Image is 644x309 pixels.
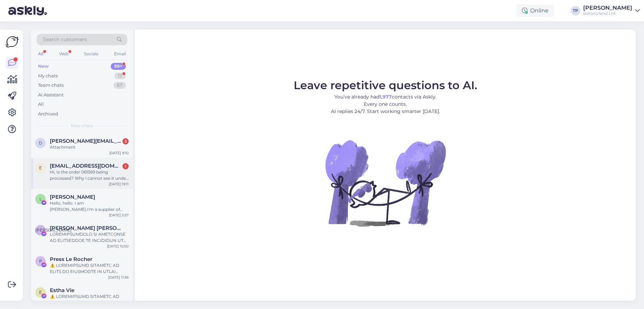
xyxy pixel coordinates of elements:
span: Л. Ирина [50,225,122,231]
div: [DATE] 5:57 [109,213,129,218]
div: ⚠️ LOREMIPSUMD SITAMETC AD ELITS DO EIUSMODTE IN UTLA! Etdolor magnaaliq enimadminim veniamq nost... [50,293,129,306]
span: E [39,290,42,295]
span: Leave repetitive questions to AI. [294,78,477,92]
div: Hello, hello. I am [PERSON_NAME].I'm a supplier of OEM power adapters from [GEOGRAPHIC_DATA], [GE... [50,200,129,213]
span: L [39,196,42,202]
div: [DATE] 19:11 [109,181,129,187]
div: Archived [38,111,58,118]
div: Attachment [50,144,129,150]
span: eduardharsing@yahoo.com [50,163,122,169]
div: All [38,101,44,108]
div: My chats [38,73,58,79]
span: d [39,140,42,146]
div: [DATE] 10:50 [107,244,129,249]
div: Email [113,49,127,58]
div: 99+ [111,63,126,70]
b: 1,977 [379,94,392,100]
img: Askly Logo [6,35,19,48]
div: Online [516,4,554,17]
div: Socials [83,49,100,58]
span: e [39,165,42,170]
div: 17 [114,73,126,79]
span: [PERSON_NAME] [35,227,72,233]
div: [DATE] 9:10 [109,150,129,156]
div: AI Assistant [38,92,64,99]
div: TP [571,6,580,16]
p: You’ve already had contacts via Askly. Every one counts. AI replies 24/7. Start working smarter [... [294,93,477,115]
div: 3 [122,138,129,144]
span: dumitru.florian85@yahoo.com [50,138,122,144]
div: 1 [122,163,129,169]
div: [DATE] 11:36 [108,275,129,280]
span: Search customers [43,36,87,43]
div: Team chats [38,82,64,89]
div: Batteryland Ltd [583,11,632,16]
div: 67 [113,82,126,89]
span: Laura Zhang [50,194,95,200]
a: [PERSON_NAME]Batteryland Ltd [583,5,640,16]
div: New [38,63,49,70]
div: Hi, Is the order 061569 being processed? Why i cannot see it under my profile of orders? [50,169,129,181]
div: [PERSON_NAME] [583,5,632,11]
span: P [39,259,42,264]
span: Estha Vie [50,287,74,293]
div: LOREMIPSUMDOLO SI AMETCONSE AD ELITSEDDOE TE INCIDIDUN UT LABOREET Dolorem Aliquaenima, mi veniam... [50,231,129,244]
img: No Chat active [323,121,448,245]
div: All [37,49,45,58]
div: ⚠️ LOREMIPSUMD SITAMETC AD ELITS DO EIUSMODTE IN UTLA! Etdolor magnaaliq enimadminim veniamq nost... [50,262,129,275]
div: Web [58,49,70,58]
span: Press Le Rocher [50,256,92,262]
span: New chats [71,123,93,129]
